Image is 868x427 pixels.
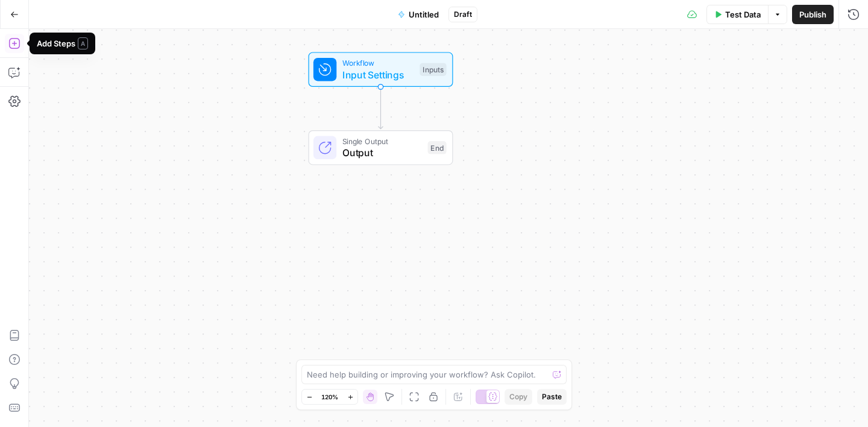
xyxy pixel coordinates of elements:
[321,392,338,402] span: 120%
[342,135,422,147] span: Single Output
[269,52,493,87] div: WorkflowInput SettingsInputs
[342,68,414,82] span: Input Settings
[428,141,447,154] div: End
[342,57,414,69] span: Workflow
[725,8,761,21] span: Test Data
[799,8,826,21] span: Publish
[269,130,493,165] div: Single OutputOutputEnd
[706,5,768,24] button: Test Data
[391,5,446,24] button: Untitled
[379,87,383,129] g: Edge from start to end
[454,9,472,20] span: Draft
[792,5,834,24] button: Publish
[542,391,562,402] span: Paste
[505,389,532,405] button: Copy
[420,63,446,76] div: Inputs
[509,391,527,402] span: Copy
[37,37,88,49] div: Add Steps
[78,37,88,49] span: A
[342,145,422,160] span: Output
[537,389,567,405] button: Paste
[409,8,439,21] span: Untitled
